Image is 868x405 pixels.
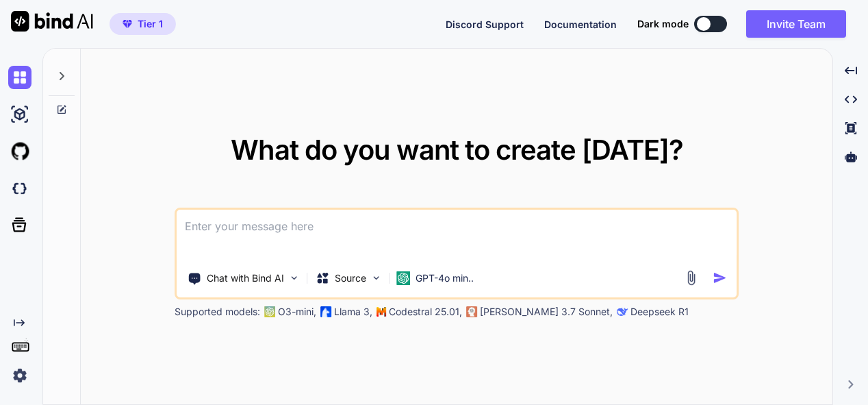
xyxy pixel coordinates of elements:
[334,305,372,319] p: Llama 3,
[8,177,31,200] img: darkCloudIdeIcon
[231,133,683,167] span: What do you want to create [DATE]?
[630,305,689,319] p: Deepseek R1
[138,17,163,31] span: Tier 1
[8,140,31,163] img: githubLight
[370,272,382,284] img: Pick Models
[123,20,132,28] img: premium
[8,66,31,89] img: chat
[376,307,386,317] img: Mistral-AI
[544,19,617,30] span: Documentation
[416,271,474,285] p: GPT-4o min..
[480,305,613,319] p: [PERSON_NAME] 3.7 Sonnet,
[446,19,524,30] span: Discord Support
[713,271,727,285] img: icon
[8,103,31,126] img: ai-studio
[396,271,410,285] img: GPT-4o mini
[278,305,316,319] p: O3-mini,
[11,11,93,32] img: Bind AI
[288,272,300,284] img: Pick Tools
[746,10,846,38] button: Invite Team
[335,271,366,285] p: Source
[466,306,477,317] img: claude
[617,306,628,317] img: claude
[544,17,617,32] button: Documentation
[207,271,284,285] p: Chat with Bind AI
[110,13,176,35] button: premiumTier 1
[320,306,331,317] img: Llama2
[389,305,462,319] p: Codestral 25.01,
[446,17,524,32] button: Discord Support
[175,305,260,319] p: Supported models:
[8,364,31,387] img: settings
[683,270,699,286] img: attachment
[264,306,275,317] img: GPT-4
[637,17,689,31] span: Dark mode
